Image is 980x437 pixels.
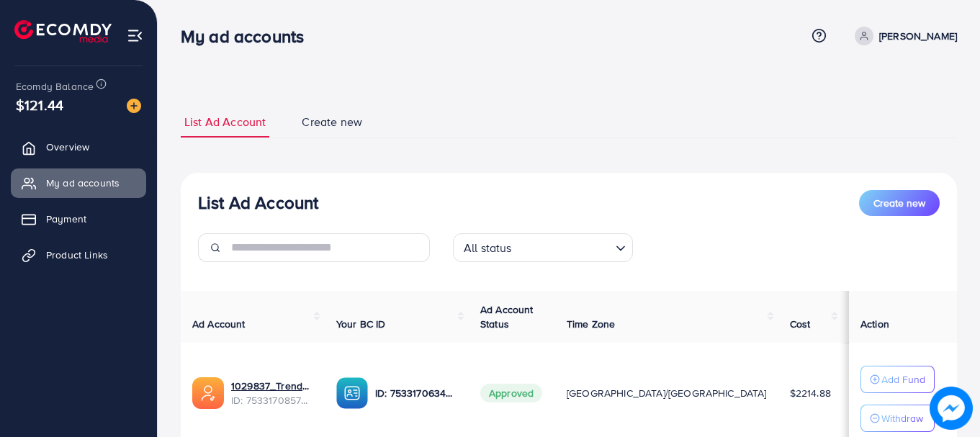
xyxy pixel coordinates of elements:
span: Your BC ID [336,317,386,331]
span: [GEOGRAPHIC_DATA]/[GEOGRAPHIC_DATA] [567,386,767,400]
input: Search for option [516,235,610,258]
button: Withdraw [860,405,935,432]
a: [PERSON_NAME] [849,27,957,45]
p: ID: 7533170634600448001 [375,384,457,402]
p: [PERSON_NAME] [879,27,957,45]
span: List Ad Account [184,114,266,130]
div: Search for option [453,233,633,262]
span: Ad Account [192,317,246,331]
div: <span class='underline'>1029837_Trendy Case_1753953029870</span></br>7533170857322184720 [231,379,313,408]
button: Create new [859,190,940,216]
span: Action [860,317,889,331]
img: ic-ads-acc.e4c84228.svg [192,377,224,409]
a: 1029837_Trendy Case_1753953029870 [231,379,313,393]
span: Overview [46,140,89,154]
img: image [930,387,973,430]
img: image [127,99,141,113]
span: $2214.88 [790,386,831,400]
img: menu [127,27,143,44]
span: Create new [873,196,925,210]
span: Cost [790,317,811,331]
h3: My ad accounts [181,26,315,47]
a: My ad accounts [11,168,146,197]
button: Add Fund [860,366,935,393]
p: Add Fund [881,371,925,388]
img: logo [14,20,112,42]
span: Product Links [46,248,108,262]
span: $121.44 [16,94,63,115]
h3: List Ad Account [198,192,318,213]
a: Product Links [11,240,146,269]
span: My ad accounts [46,176,120,190]
p: Withdraw [881,410,923,427]
span: Ad Account Status [480,302,534,331]
span: Payment [46,212,86,226]
span: Time Zone [567,317,615,331]
a: Payment [11,204,146,233]
span: Ecomdy Balance [16,79,94,94]
img: ic-ba-acc.ded83a64.svg [336,377,368,409]
span: Approved [480,384,542,402]
span: ID: 7533170857322184720 [231,393,313,407]
span: All status [461,238,515,258]
a: Overview [11,132,146,161]
span: Create new [302,114,362,130]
